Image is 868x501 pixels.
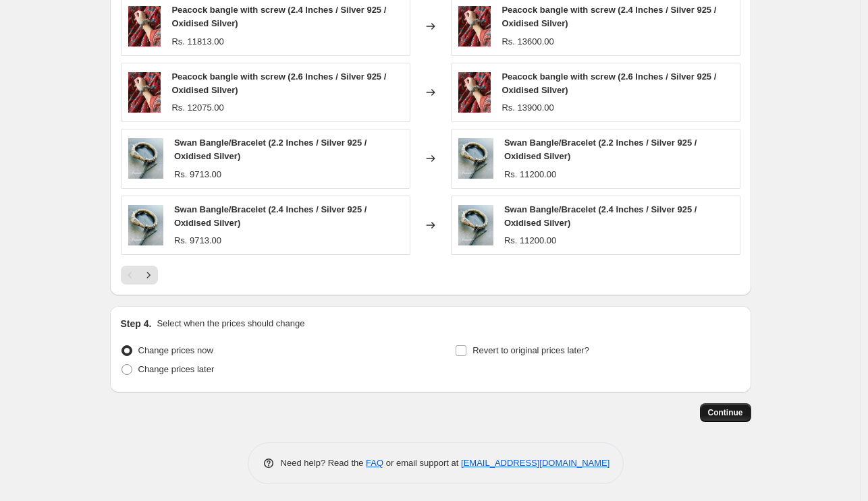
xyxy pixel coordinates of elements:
[171,36,223,47] span: Rs. 11813.00
[139,266,158,285] button: Next
[504,138,697,161] span: Swan Bangle/Bracelet (2.2 Inches / Silver 925 / Oxidised Silver)
[472,345,589,355] span: Revert to original prices later?
[121,317,152,330] h2: Step 4.
[504,235,556,245] span: Rs. 11200.00
[383,458,461,468] span: or email support at
[708,407,743,418] span: Continue
[501,36,553,47] span: Rs. 13600.00
[121,266,158,285] nav: Pagination
[458,205,493,245] img: IMG_3275_80x.jpg
[157,317,304,330] p: Select when the prices should change
[128,72,161,113] img: IMG_3261_80x.jpg
[458,72,491,113] img: IMG_3261_80x.jpg
[174,138,367,161] span: Swan Bangle/Bracelet (2.2 Inches / Silver 925 / Oxidised Silver)
[501,102,553,113] span: Rs. 13900.00
[461,458,609,468] a: [EMAIL_ADDRESS][DOMAIN_NAME]
[174,235,221,245] span: Rs. 9713.00
[138,345,213,355] span: Change prices now
[171,71,386,95] span: Peacock bangle with screw (2.6 Inches / Silver 925 / Oxidised Silver)
[171,102,223,113] span: Rs. 12075.00
[366,458,383,468] a: FAQ
[458,138,493,179] img: IMG_3275_80x.jpg
[174,204,367,228] span: Swan Bangle/Bracelet (2.4 Inches / Silver 925 / Oxidised Silver)
[504,169,556,179] span: Rs. 11200.00
[700,403,751,422] button: Continue
[281,458,367,468] span: Need help? Read the
[174,169,221,179] span: Rs. 9713.00
[138,364,215,374] span: Change prices later
[128,138,163,179] img: IMG_3275_80x.jpg
[128,205,163,245] img: IMG_3275_80x.jpg
[171,5,386,28] span: Peacock bangle with screw (2.4 Inches / Silver 925 / Oxidised Silver)
[458,6,491,47] img: IMG_3261_80x.jpg
[501,71,716,95] span: Peacock bangle with screw (2.6 Inches / Silver 925 / Oxidised Silver)
[128,6,161,47] img: IMG_3261_80x.jpg
[501,5,716,28] span: Peacock bangle with screw (2.4 Inches / Silver 925 / Oxidised Silver)
[504,204,697,228] span: Swan Bangle/Bracelet (2.4 Inches / Silver 925 / Oxidised Silver)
